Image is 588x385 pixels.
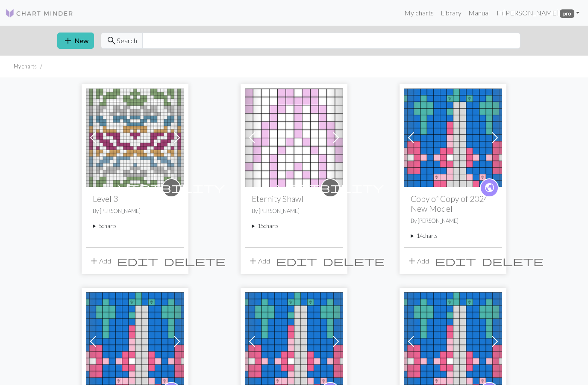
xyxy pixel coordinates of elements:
[276,256,317,266] i: Edit
[14,62,37,71] li: My charts
[245,336,343,344] a: 2024 New Model Bottom Section
[252,207,336,215] p: By [PERSON_NAME]
[484,179,495,196] i: public
[252,222,336,230] summary: 15charts
[114,253,161,269] button: Edit
[93,222,177,230] summary: 5charts
[106,35,117,47] span: search
[118,181,225,194] span: visibility
[245,133,343,141] a: A & B
[411,217,495,225] p: By [PERSON_NAME]
[273,253,320,269] button: Edit
[320,253,388,269] button: Delete
[482,255,544,267] span: delete
[480,178,499,197] a: public
[411,194,495,213] h2: Copy of Copy of 2024 New Model
[245,89,343,187] img: A & B
[86,133,184,141] a: Diagram A
[86,253,114,269] button: Add
[117,256,158,266] i: Edit
[560,9,574,18] span: pro
[465,4,493,21] a: Manual
[435,255,476,267] span: edit
[404,89,502,187] img: 2024 New Model Bottom Section
[86,336,184,344] a: 2024 New Model Bottom Section
[93,207,177,215] p: By [PERSON_NAME]
[245,253,273,269] button: Add
[479,253,547,269] button: Delete
[437,4,465,21] a: Library
[323,255,385,267] span: delete
[435,256,476,266] i: Edit
[57,33,94,49] button: New
[118,179,225,196] i: private
[407,255,417,267] span: add
[93,194,177,204] h2: Level 3
[404,336,502,344] a: 2024 New Model Bottom Section
[248,255,258,267] span: add
[411,232,495,240] summary: 14charts
[252,194,336,204] h2: Eternity Shawl
[161,253,229,269] button: Delete
[277,181,384,194] span: visibility
[117,255,158,267] span: edit
[276,255,317,267] span: edit
[5,8,73,18] img: Logo
[493,4,583,21] a: Hi[PERSON_NAME] pro
[86,89,184,187] img: Diagram A
[63,35,73,47] span: add
[404,133,502,141] a: 2024 New Model Bottom Section
[117,36,137,46] span: Search
[401,4,437,21] a: My charts
[277,179,384,196] i: private
[484,181,495,194] span: public
[432,253,479,269] button: Edit
[89,255,99,267] span: add
[164,255,226,267] span: delete
[404,253,432,269] button: Add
